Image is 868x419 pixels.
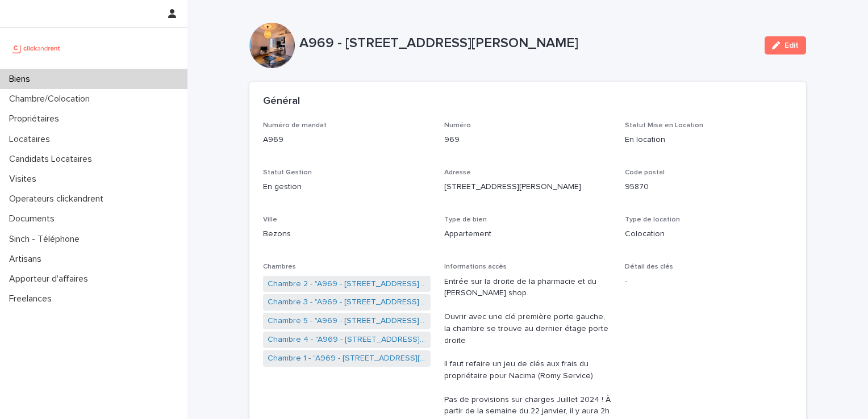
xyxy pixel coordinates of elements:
[5,274,97,284] p: Apporteur d'affaires
[625,228,792,240] p: Colocation
[625,122,703,129] span: Statut Mise en Location
[299,35,756,52] p: A969 - [STREET_ADDRESS][PERSON_NAME]
[268,278,426,290] a: Chambre 2 - "A969 - [STREET_ADDRESS][PERSON_NAME]"
[263,95,300,108] h2: Général
[5,234,89,245] p: Sinch - Téléphone
[5,254,51,265] p: Artisans
[444,169,471,176] span: Adresse
[625,216,680,223] span: Type de location
[268,296,426,308] a: Chambre 3 - "A969 - [STREET_ADDRESS][PERSON_NAME]"
[263,181,431,193] p: En gestion
[5,94,99,104] p: Chambre/Colocation
[5,134,59,145] p: Locataires
[765,36,806,55] button: Edit
[625,181,792,193] p: 95870
[444,134,612,146] p: 969
[5,114,68,124] p: Propriétaires
[5,154,101,165] p: Candidats Locataires
[5,174,45,185] p: Visites
[444,228,612,240] p: Appartement
[263,122,327,129] span: Numéro de mandat
[444,263,507,270] span: Informations accès
[5,213,64,224] p: Documents
[444,216,487,223] span: Type de bien
[263,134,431,146] p: A969
[5,294,61,304] p: Freelances
[444,181,612,193] p: [STREET_ADDRESS][PERSON_NAME]
[263,263,296,270] span: Chambres
[5,74,39,85] p: Biens
[268,334,426,346] a: Chambre 4 - "A969 - [STREET_ADDRESS][PERSON_NAME]"
[263,228,431,240] p: Bezons
[268,315,426,327] a: Chambre 5 - "A969 - [STREET_ADDRESS][PERSON_NAME]"
[625,134,792,146] p: En location
[263,169,312,176] span: Statut Gestion
[625,169,665,176] span: Code postal
[9,37,64,60] img: UCB0brd3T0yccxBKYDjQ
[5,194,112,204] p: Operateurs clickandrent
[268,353,426,364] a: Chambre 1 - "A969 - [STREET_ADDRESS][PERSON_NAME]"
[625,263,673,270] span: Détail des clés
[784,41,799,49] span: Edit
[625,276,792,288] p: -
[444,122,471,129] span: Numéro
[263,216,277,223] span: Ville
